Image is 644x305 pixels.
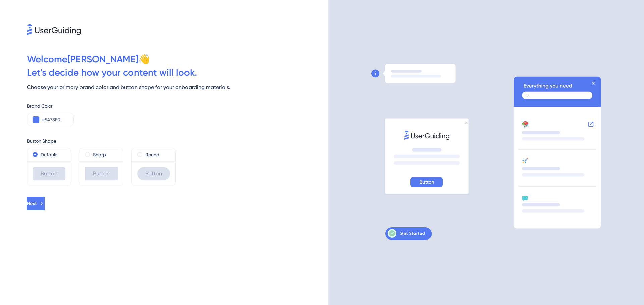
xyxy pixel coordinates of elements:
label: Default [41,151,57,159]
div: Welcome [PERSON_NAME] 👋 [27,53,328,66]
label: Round [145,151,159,159]
label: Sharp [93,151,106,159]
div: Choose your primary brand color and button shape for your onboarding materials. [27,83,328,91]
div: Brand Color [27,102,328,110]
div: Button [85,167,118,180]
div: Button [33,167,65,180]
span: Next [27,200,37,208]
div: Button [137,167,170,180]
button: Next [27,197,45,210]
div: Button Shape [27,137,328,145]
div: Let ' s decide how your content will look. [27,66,328,79]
